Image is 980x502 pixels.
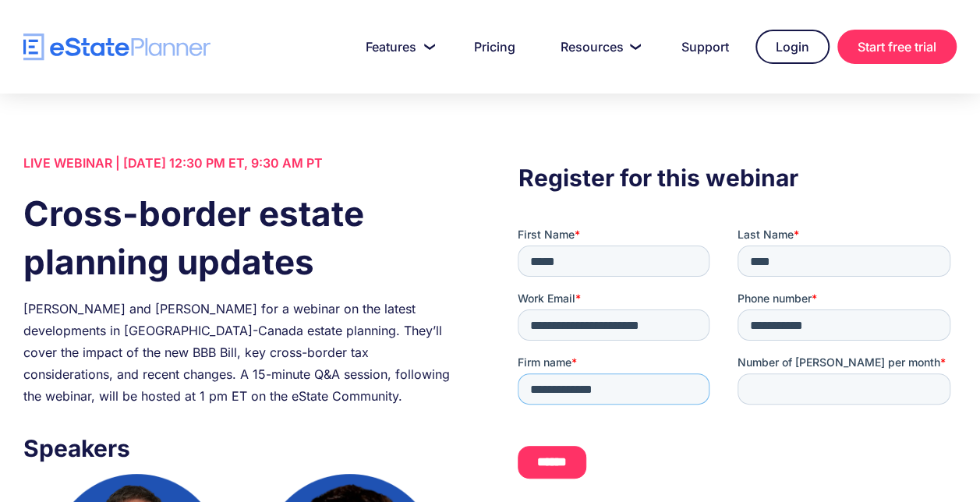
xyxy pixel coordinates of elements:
a: Login [755,30,830,64]
a: Resources [542,31,655,62]
h3: Speakers [23,430,462,466]
iframe: Form 0 [518,227,957,491]
h3: Register for this webinar [518,160,957,196]
div: [PERSON_NAME] and [PERSON_NAME] for a webinar on the latest developments in [GEOGRAPHIC_DATA]-Can... [23,298,462,407]
a: Pricing [455,31,534,62]
h1: Cross-border estate planning updates [23,189,462,286]
a: Features [347,31,448,62]
a: home [23,34,211,61]
a: Support [663,31,748,62]
a: Start free trial [837,30,957,64]
div: LIVE WEBINAR | [DATE] 12:30 PM ET, 9:30 AM PT [23,152,462,174]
